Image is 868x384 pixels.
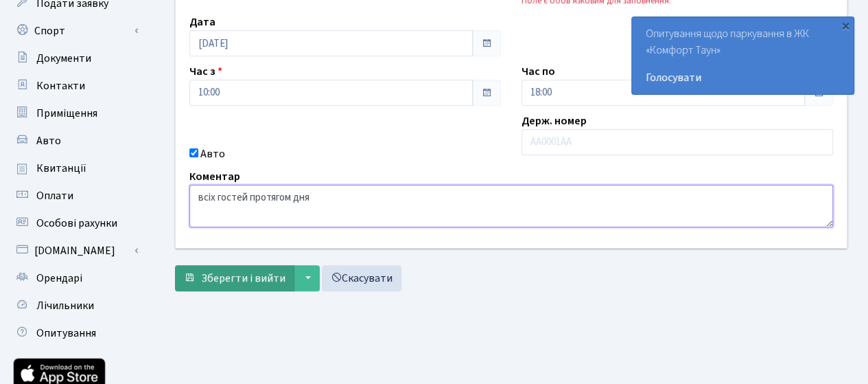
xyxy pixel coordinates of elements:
a: Орендарі [7,264,144,292]
span: Квитанції [36,161,86,176]
a: [DOMAIN_NAME] [7,237,144,264]
label: Час по [521,63,555,80]
a: Скасувати [322,265,401,291]
a: Квитанції [7,155,144,182]
span: Контакти [36,78,85,93]
input: AA0001AA [521,129,833,155]
span: Особові рахунки [36,216,117,231]
span: Оплати [36,188,73,203]
span: Приміщення [36,106,97,121]
label: Коментар [189,168,240,185]
div: Опитування щодо паркування в ЖК «Комфорт Таун» [632,17,854,94]
label: Авто [200,146,225,162]
a: Голосувати [646,69,840,86]
a: Авто [7,127,144,155]
a: Спорт [7,17,144,45]
label: Дата [189,14,215,30]
a: Документи [7,45,144,72]
a: Оплати [7,182,144,210]
a: Лічильники [7,292,144,319]
a: Опитування [7,319,144,347]
span: Документи [36,51,91,66]
button: Зберегти і вийти [175,265,294,291]
span: Авто [36,133,61,148]
div: × [838,19,852,32]
span: Опитування [36,326,96,341]
label: Час з [189,63,222,80]
a: Приміщення [7,100,144,127]
span: Лічильники [36,298,94,313]
a: Особові рахунки [7,210,144,237]
span: Орендарі [36,271,82,286]
label: Держ. номер [521,113,587,129]
a: Контакти [7,72,144,100]
span: Зберегти і вийти [201,271,285,286]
